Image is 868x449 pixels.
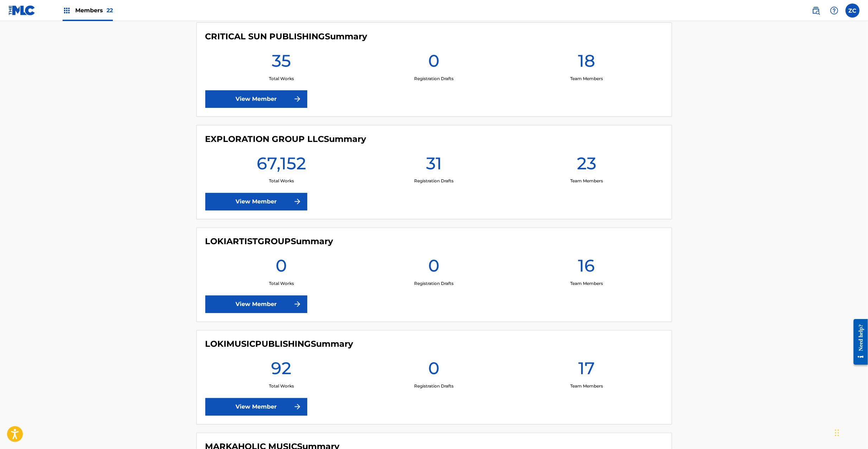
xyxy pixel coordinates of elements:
[205,134,366,144] h4: EXPLORATION GROUP LLC
[414,383,454,390] p: Registration Drafts
[269,76,294,82] p: Total Works
[293,95,302,103] img: f7272a7cc735f4ea7f67.svg
[205,193,307,210] a: View Member
[269,178,294,184] p: Total Works
[570,281,603,287] p: Team Members
[8,5,36,15] img: MLC Logo
[426,153,442,178] h1: 31
[107,7,113,14] span: 22
[578,255,595,281] h1: 16
[75,6,113,14] span: Members
[570,76,603,82] p: Team Members
[830,6,838,15] img: help
[570,383,603,390] p: Team Members
[293,197,302,206] img: f7272a7cc735f4ea7f67.svg
[205,31,367,42] h4: CRITICAL SUN PUBLISHING
[414,281,454,287] p: Registration Drafts
[577,153,596,178] h1: 23
[812,6,820,15] img: search
[414,178,454,184] p: Registration Drafts
[428,358,439,383] h1: 0
[271,358,291,383] h1: 92
[257,153,306,178] h1: 67,152
[848,314,868,370] iframe: Resource Center
[205,339,353,350] h4: LOKIMUSICPUBLISHING
[809,4,823,18] a: Public Search
[428,255,439,281] h1: 0
[269,383,294,390] p: Total Works
[269,281,294,287] p: Total Works
[63,6,71,15] img: Top Rightsholders
[578,50,595,76] h1: 18
[578,358,595,383] h1: 17
[293,403,302,411] img: f7272a7cc735f4ea7f67.svg
[205,236,333,247] h4: LOKIARTISTGROUP
[272,50,291,76] h1: 35
[276,255,287,281] h1: 0
[846,4,860,18] div: User Menu
[833,415,868,449] iframe: Chat Widget
[570,178,603,184] p: Team Members
[414,76,454,82] p: Registration Drafts
[293,300,302,308] img: f7272a7cc735f4ea7f67.svg
[205,398,307,416] a: View Member
[835,422,839,443] div: Drag
[827,4,841,18] div: Help
[428,50,439,76] h1: 0
[205,90,307,108] a: View Member
[205,295,307,313] a: View Member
